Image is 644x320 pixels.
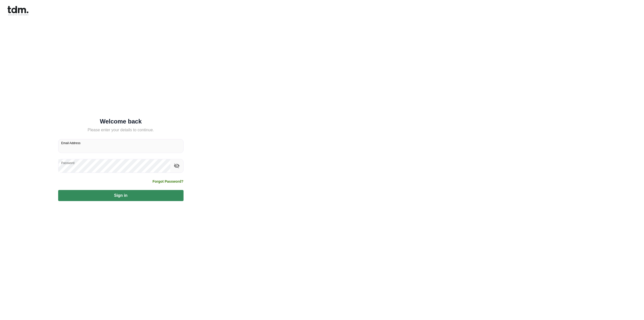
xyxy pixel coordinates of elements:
button: Sign in [58,190,184,201]
label: Password [61,161,75,165]
label: Email Address [61,141,81,145]
h5: Welcome back [58,119,184,124]
button: toggle password visibility [172,162,181,170]
a: Forgot Password? [153,179,184,184]
h5: Please enter your details to continue. [58,127,184,133]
